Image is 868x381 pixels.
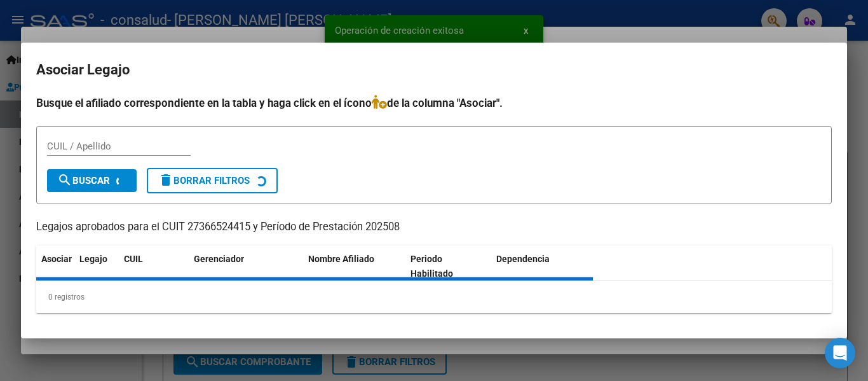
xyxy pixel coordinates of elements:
span: Periodo Habilitado [410,254,453,279]
datatable-header-cell: Nombre Afiliado [303,246,405,287]
button: Borrar Filtros [147,168,278,193]
span: Nombre Afiliado [308,254,374,264]
div: Open Intercom Messenger [825,338,855,368]
mat-icon: delete [158,172,173,188]
mat-icon: search [57,172,72,188]
datatable-header-cell: Asociar [36,246,74,287]
span: Borrar Filtros [158,175,250,186]
span: Asociar [41,254,72,264]
datatable-header-cell: Gerenciador [189,246,303,287]
span: Buscar [57,175,110,186]
h4: Busque el afiliado correspondiente en la tabla y haga click en el ícono de la columna "Asociar". [36,95,832,111]
span: Legajo [79,254,107,264]
button: Buscar [47,169,137,192]
span: Dependencia [496,254,550,264]
datatable-header-cell: Legajo [74,246,119,287]
span: Gerenciador [194,254,244,264]
h2: Asociar Legajo [36,58,832,82]
datatable-header-cell: Periodo Habilitado [405,246,491,287]
datatable-header-cell: CUIL [119,246,189,287]
p: Legajos aprobados para el CUIT 27366524415 y Período de Prestación 202508 [36,219,832,235]
span: CUIL [124,254,143,264]
div: 0 registros [36,281,832,313]
datatable-header-cell: Dependencia [491,246,593,287]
